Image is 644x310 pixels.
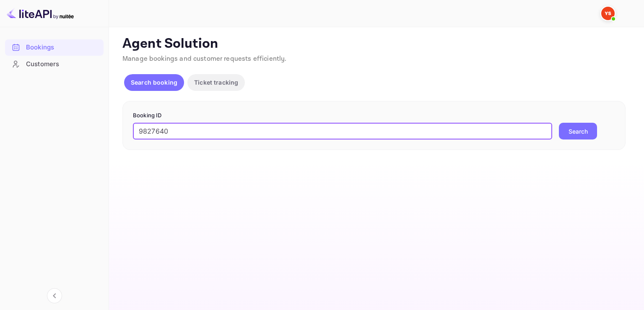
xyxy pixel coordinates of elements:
[601,7,615,20] img: Yandex Support
[26,43,99,52] div: Bookings
[559,123,597,139] button: Search
[5,39,104,55] a: Bookings
[133,111,615,120] p: Booking ID
[122,54,287,63] span: Manage bookings and customer requests efficiently.
[26,59,99,69] div: Customers
[133,123,552,139] input: Enter Booking ID (e.g., 63782194)
[194,78,238,87] p: Ticket tracking
[5,56,104,72] div: Customers
[131,78,177,87] p: Search booking
[47,288,62,303] button: Collapse navigation
[122,36,629,52] p: Agent Solution
[5,56,104,72] a: Customers
[7,7,74,20] img: LiteAPI logo
[5,39,104,56] div: Bookings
